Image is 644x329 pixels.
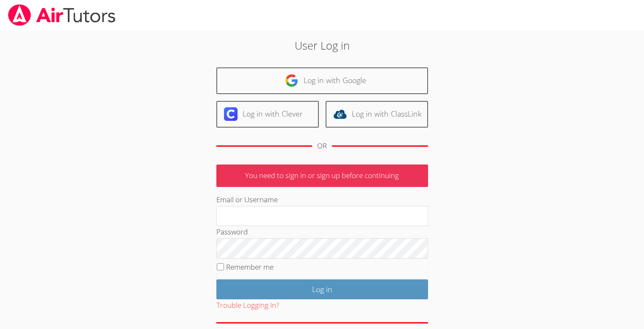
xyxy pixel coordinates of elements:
[216,227,248,237] label: Password
[216,67,428,94] a: Log in with Google
[224,107,238,121] img: clever-logo-6eab21bc6e7a338710f1a6ff85c0baf02591cd810cc4098c63d3a4b26e2feb20.svg
[216,299,279,312] button: Trouble Logging In?
[226,262,274,272] label: Remember me
[148,37,496,53] h2: User Log in
[333,107,347,121] img: classlink-logo-d6bb404cc1216ec64c9a2012d9dc4662098be43eaf13dc465df04b49fa7ab582.svg
[216,101,319,128] a: Log in with Clever
[216,279,428,299] input: Log in
[317,140,327,152] div: OR
[285,74,299,87] img: google-logo-50288ca7cdecda66e5e0955fdab243c47b7ad437acaf1139b6f446037453330a.svg
[216,195,278,204] label: Email or Username
[326,101,428,128] a: Log in with ClassLink
[7,4,116,26] img: airtutors_banner-c4298cdbf04f3fff15de1276eac7730deb9818008684d7c2e4769d2f7ddbe033.png
[216,164,428,187] p: You need to sign in or sign up before continuing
